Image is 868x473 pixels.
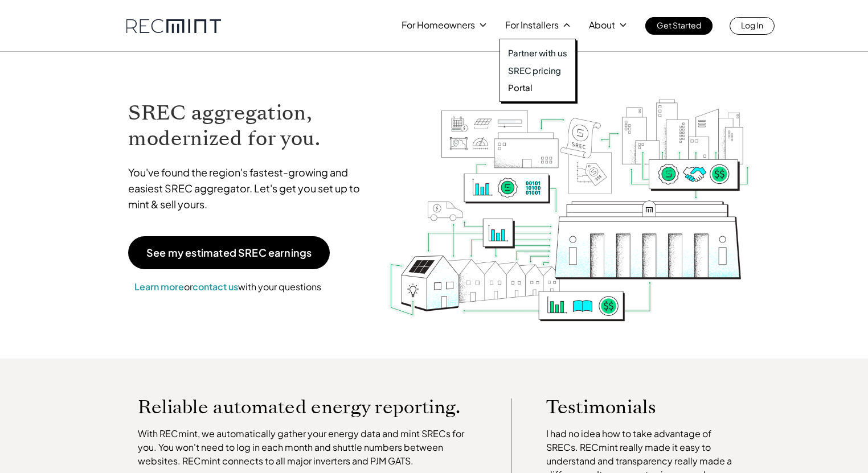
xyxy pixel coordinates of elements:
p: For Homeowners [402,17,475,33]
p: Log In [741,17,763,33]
a: Learn more [134,281,184,293]
p: Testimonials [546,398,716,416]
p: You've found the region's fastest-growing and easiest SREC aggregator. Let's get you set up to mi... [128,164,371,212]
a: Get Started [645,17,713,35]
h1: SREC aggregation, modernized for you. [128,100,371,151]
p: or with your questions [128,279,327,294]
p: Get Started [657,17,701,33]
a: See my estimated SREC earnings [128,236,330,269]
p: Reliable automated energy reporting. [138,398,477,416]
a: contact us [193,281,238,293]
p: See my estimated SREC earnings [146,248,312,258]
p: About [589,17,615,33]
a: Log In [730,17,775,35]
p: For Installers [505,17,559,33]
a: Partner with us [508,47,567,59]
p: With RECmint, we automatically gather your energy data and mint SRECs for you. You won't need to ... [138,427,477,468]
a: Portal [508,82,567,93]
a: SREC pricing [508,65,567,76]
p: SREC pricing [508,65,561,76]
p: Portal [508,82,533,93]
img: RECmint value cycle [388,69,751,324]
